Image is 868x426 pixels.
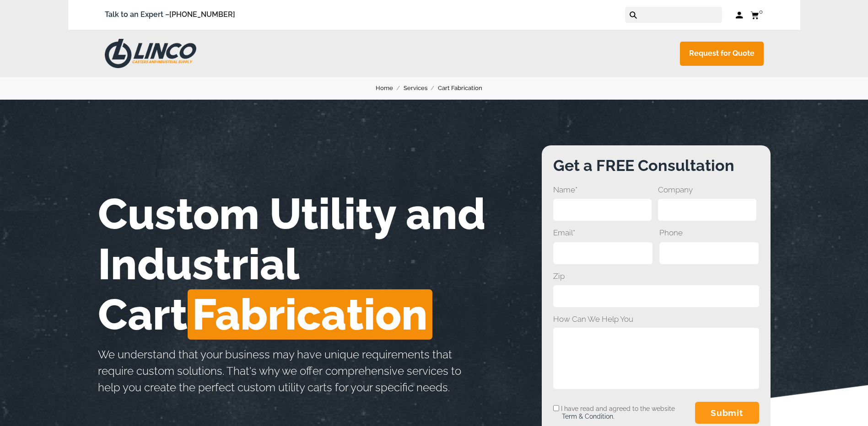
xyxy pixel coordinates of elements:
[105,39,196,68] img: LINCO CASTERS & INDUSTRIAL SUPPLY
[658,199,756,221] input: Company
[105,9,235,21] span: Talk to an Expert –
[553,328,759,389] textarea: How Can We Help You
[736,11,744,20] a: Log in
[642,7,722,23] input: Search
[376,83,404,93] a: Home
[659,242,759,264] input: Phone
[553,199,652,221] input: Name*
[553,405,675,420] span: I have read and agreed to the website
[553,183,652,196] span: Name*
[438,83,493,93] a: Cart Fabrication
[553,285,759,307] input: Zip
[98,346,469,396] p: We understand that your business may have unique requirements that require custom solutions. That...
[188,289,432,340] span: Fabrication
[562,413,615,420] strong: Term & Condition.
[553,157,759,174] h3: Get a FREE Consultation
[553,226,653,239] span: Email*
[553,242,653,264] input: Email*
[750,9,764,21] a: 0
[553,397,559,419] input: I have read and agreed to the websiteTerm & Condition.
[680,42,764,66] a: Request for Quote
[404,83,438,93] a: Services
[169,10,235,19] a: [PHONE_NUMBER]
[553,313,759,325] span: How Can We Help You
[658,183,756,196] span: Company
[98,189,542,340] h1: Custom Utility and Industrial Cart
[659,226,759,239] span: Phone
[759,8,763,15] span: 0
[553,270,759,282] span: Zip
[695,402,759,424] input: submit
